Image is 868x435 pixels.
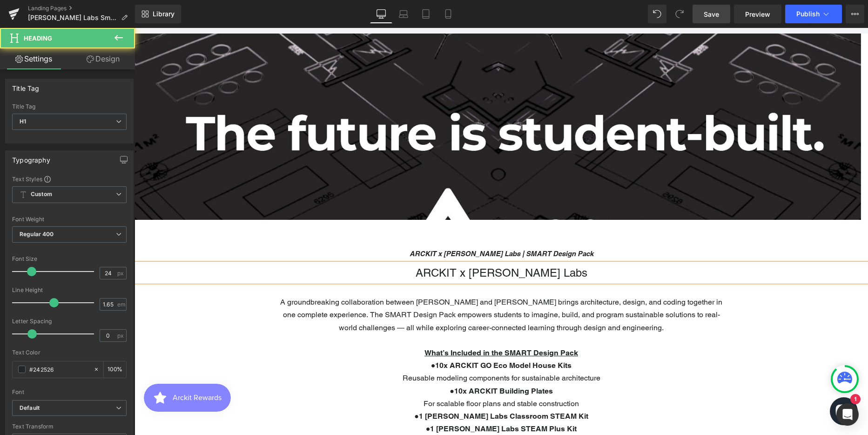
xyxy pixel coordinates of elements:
div: Text Styles [12,175,127,183]
p: ● Reusable modeling components for sustainable architecture [140,331,594,356]
a: Preview [734,5,781,23]
inbox-online-store-chat: Shopify online store chat [693,369,726,400]
span: px [117,333,125,339]
button: More [846,5,864,23]
a: Landing Pages [28,5,135,12]
strong: ARCKIT x [PERSON_NAME] Labs | SMART Design Pack [275,222,459,230]
div: Text Transform [12,423,127,430]
u: What’s Included in the SMART Design Pack [290,320,444,329]
iframe: Button to open loyalty program pop-up [9,356,96,384]
span: Heading [24,34,52,42]
div: Text Color [12,349,127,356]
span: [PERSON_NAME] Labs Smart Design Pack [28,14,117,21]
button: Undo [648,5,666,23]
div: Font Weight [12,216,127,223]
b: Custom [31,190,52,198]
span: Preview [745,9,770,19]
a: Design [69,48,137,69]
div: % [104,361,126,378]
div: Font Size [12,256,127,262]
b: 10x ARCKIT Building Plates [320,359,418,367]
span: Publish [796,10,820,18]
p: ● [140,394,594,407]
a: Laptop [392,5,415,23]
a: Mobile [437,5,459,23]
div: Open Intercom Messenger [836,403,859,426]
button: Redo [670,5,689,23]
span: px [117,270,125,276]
p: A groundbreaking collaboration between [PERSON_NAME] and [PERSON_NAME] brings architecture, desig... [140,268,594,306]
b: 1 [PERSON_NAME] Labs Classroom STEAM Kit [284,384,454,393]
div: Font [12,389,127,395]
b: Regular 400 [20,231,54,238]
span: Library [153,10,175,18]
a: Desktop [370,5,392,23]
button: Publish [785,5,842,23]
a: New Library [135,5,181,23]
i: Default [20,404,40,412]
div: Letter Spacing [12,318,127,325]
b: 1 [PERSON_NAME] Labs STEAM Plus Kit [296,396,442,405]
div: Typography [12,151,50,164]
span: Save [704,9,719,19]
p: ● [140,382,594,394]
div: Line Height [12,287,127,293]
div: Title Tag [12,103,127,110]
a: Tablet [415,5,437,23]
b: H1 [20,118,26,125]
input: Color [29,364,89,374]
b: 10x ARCKIT GO Eco Model House Kits [301,333,437,342]
div: Title Tag [12,79,40,92]
p: ● For scalable floor plans and stable construction [140,357,594,382]
span: em [117,301,125,307]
